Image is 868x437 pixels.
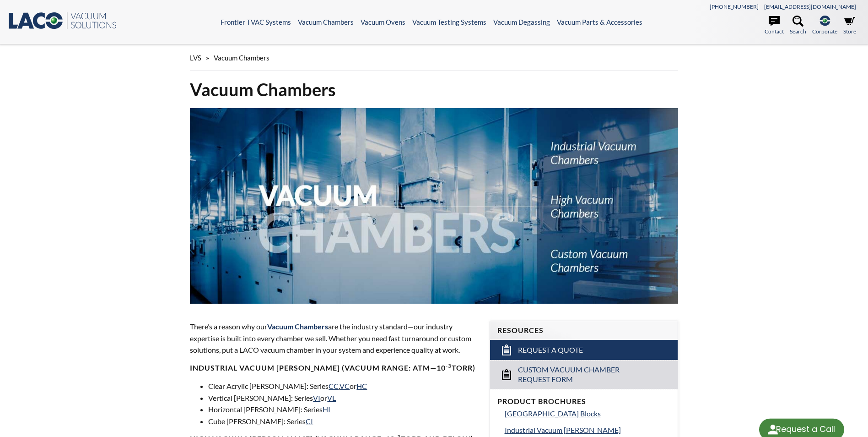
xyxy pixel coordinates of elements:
[190,54,201,62] span: LVS
[356,382,367,390] a: HC
[557,18,642,26] a: Vacuum Parts & Accessories
[505,426,621,434] span: Industrial Vacuum [PERSON_NAME]
[446,362,452,369] sup: -3
[208,380,478,392] li: Clear Acrylic [PERSON_NAME]: Series , or
[497,397,670,406] h4: Product Brochures
[190,363,478,373] h4: Industrial Vacuum [PERSON_NAME] (vacuum range: atm—10 Torr)
[497,326,670,335] h4: Resources
[490,360,678,389] a: Custom Vacuum Chamber Request Form
[190,321,478,356] p: There’s a reason why our are the industry standard—our industry expertise is built into every cha...
[505,424,670,436] a: Industrial Vacuum [PERSON_NAME]
[340,382,350,390] a: VC
[766,422,780,437] img: round button
[505,409,601,418] span: [GEOGRAPHIC_DATA] Blocks
[323,405,330,414] a: HI
[190,45,678,71] div: »
[190,108,678,304] img: Vacuum Chambers
[298,18,354,26] a: Vacuum Chambers
[361,18,405,26] a: Vacuum Ovens
[208,415,478,427] li: Cube [PERSON_NAME]: Series
[493,18,550,26] a: Vacuum Degassing
[710,3,759,10] a: [PHONE_NUMBER]
[765,16,784,36] a: Contact
[221,18,291,26] a: Frontier TVAC Systems
[313,393,320,402] a: VI
[329,382,339,390] a: CC
[214,54,270,62] span: Vacuum Chambers
[208,404,478,415] li: Horizontal [PERSON_NAME]: Series
[843,16,856,36] a: Store
[764,3,856,10] a: [EMAIL_ADDRESS][DOMAIN_NAME]
[412,18,486,26] a: Vacuum Testing Systems
[490,340,678,360] a: Request a Quote
[267,322,328,331] span: Vacuum Chambers
[306,417,313,426] a: CI
[208,392,478,404] li: Vertical [PERSON_NAME]: Series or
[812,27,837,36] span: Corporate
[327,393,336,402] a: VL
[505,408,670,420] a: [GEOGRAPHIC_DATA] Blocks
[190,78,678,101] h1: Vacuum Chambers
[790,16,806,36] a: Search
[518,345,583,355] span: Request a Quote
[518,365,651,384] span: Custom Vacuum Chamber Request Form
